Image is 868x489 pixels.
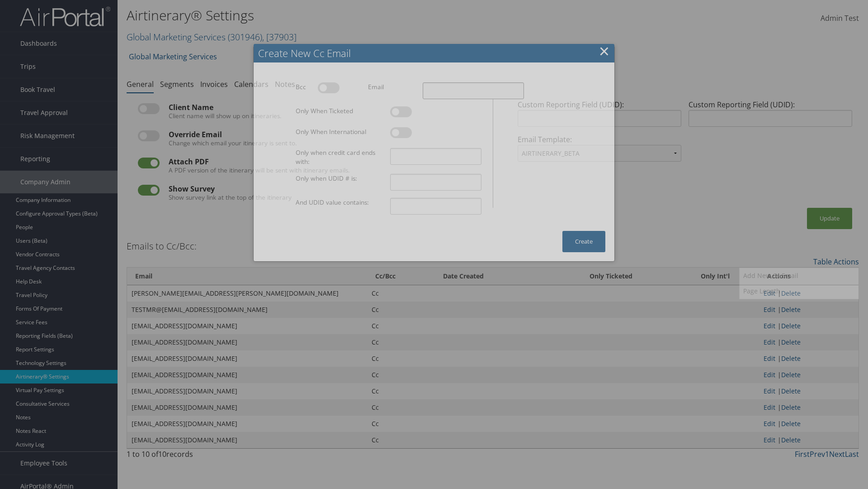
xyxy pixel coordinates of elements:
label: Only When Ticketed [292,106,387,115]
label: Only When International [292,127,387,136]
button: × [599,42,609,60]
a: Add New Cc Email [740,268,859,283]
a: Page Length [740,283,859,299]
label: Only when UDID # is: [292,174,387,183]
label: Only when credit card ends with: [292,148,387,167]
label: And UDID value contains: [292,198,387,207]
button: Create [562,231,605,252]
label: Email [364,82,419,91]
label: Bcc [292,82,314,91]
div: Create New Cc Email [258,46,614,60]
